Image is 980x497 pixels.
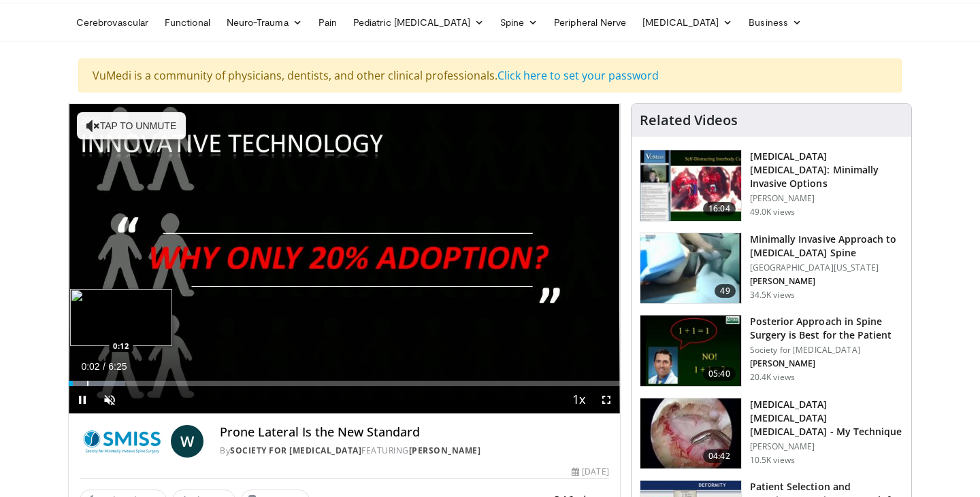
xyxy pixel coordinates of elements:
[218,9,310,36] a: Neuro-Trauma
[750,150,903,190] h3: [MEDICAL_DATA] [MEDICAL_DATA]: Minimally Invasive Options
[69,104,620,414] video-js: Video Player
[740,9,810,36] a: Business
[497,68,659,83] a: Click here to set your password
[703,449,736,463] span: 04:42
[593,386,620,413] button: Fullscreen
[77,112,186,139] button: Tap to unmute
[750,315,903,342] h3: Posterior Approach in Spine Surgery is Best for the Patient
[750,207,795,218] p: 49.0K views
[546,9,634,36] a: Peripheral Nerve
[750,193,903,204] p: [PERSON_NAME]
[750,345,903,356] p: Society for [MEDICAL_DATA]
[750,398,903,439] h3: [MEDICAL_DATA] [MEDICAL_DATA] [MEDICAL_DATA] - My Technique
[640,150,741,221] img: 9f1438f7-b5aa-4a55-ab7b-c34f90e48e66.150x105_q85_crop-smart_upscale.jpg
[572,466,608,478] div: [DATE]
[171,425,203,458] a: W
[703,367,736,381] span: 05:40
[750,233,903,260] h3: Minimally Invasive Approach to [MEDICAL_DATA] Spine
[715,284,735,298] span: 49
[492,9,546,36] a: Spine
[750,262,903,273] p: [GEOGRAPHIC_DATA][US_STATE]
[80,425,165,458] img: Society for Minimally Invasive Spine Surgery
[69,386,96,413] button: Pause
[81,361,99,372] span: 0:02
[69,381,620,386] div: Progress Bar
[108,361,127,372] span: 6:25
[409,445,481,456] a: [PERSON_NAME]
[310,9,345,36] a: Pain
[566,386,593,413] button: Playback Rate
[78,58,902,92] div: VuMedi is a community of physicians, dentists, and other clinical professionals.
[750,455,795,466] p: 10.5K views
[750,372,795,383] p: 20.4K views
[230,445,361,456] a: Society for [MEDICAL_DATA]
[68,9,157,36] a: Cerebrovascular
[96,386,123,413] button: Unmute
[750,441,903,452] p: [PERSON_NAME]
[640,233,903,305] a: 49 Minimally Invasive Approach to [MEDICAL_DATA] Spine [GEOGRAPHIC_DATA][US_STATE] [PERSON_NAME] ...
[220,425,608,440] h4: Prone Lateral Is the New Standard
[640,315,741,386] img: 3b6f0384-b2b2-4baa-b997-2e524ebddc4b.150x105_q85_crop-smart_upscale.jpg
[640,233,741,304] img: 38787_0000_3.png.150x105_q85_crop-smart_upscale.jpg
[640,112,738,128] h4: Related Videos
[750,290,795,301] p: 34.5K views
[640,315,903,387] a: 05:40 Posterior Approach in Spine Surgery is Best for the Patient Society for [MEDICAL_DATA] [PER...
[640,150,903,222] a: 16:04 [MEDICAL_DATA] [MEDICAL_DATA]: Minimally Invasive Options [PERSON_NAME] 49.0K views
[157,9,218,36] a: Functional
[220,445,608,457] div: By FEATURING
[103,361,105,372] span: /
[640,398,741,469] img: gaffar_3.png.150x105_q85_crop-smart_upscale.jpg
[703,202,736,216] span: 16:04
[750,276,903,287] p: [PERSON_NAME]
[70,289,172,346] img: image.jpeg
[750,358,903,369] p: [PERSON_NAME]
[634,9,740,36] a: [MEDICAL_DATA]
[640,398,903,470] a: 04:42 [MEDICAL_DATA] [MEDICAL_DATA] [MEDICAL_DATA] - My Technique [PERSON_NAME] 10.5K views
[345,9,492,36] a: Pediatric [MEDICAL_DATA]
